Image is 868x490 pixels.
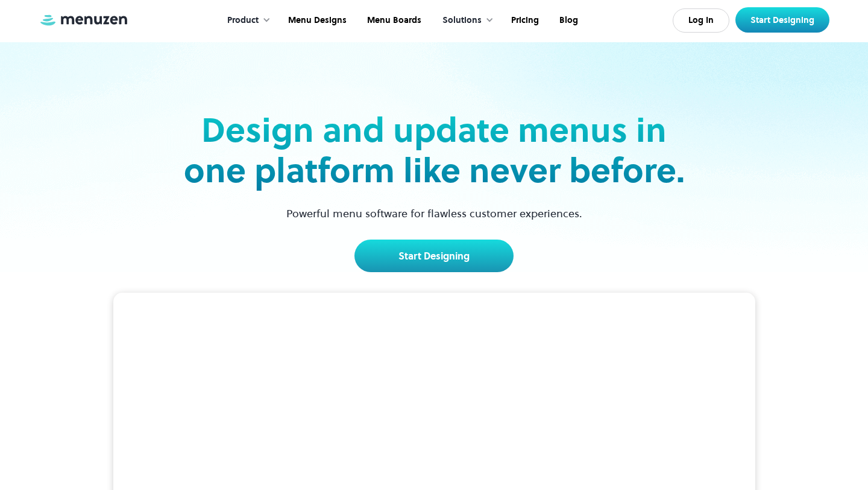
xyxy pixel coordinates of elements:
div: Solutions [430,2,500,39]
div: Product [227,14,259,27]
a: Pricing [500,2,548,39]
a: Blog [548,2,587,39]
a: Menu Designs [277,2,356,39]
h2: Design and update menus in one platform like never before. [180,110,688,191]
div: Solutions [442,14,482,27]
p: Powerful menu software for flawless customer experiences. [271,205,597,221]
a: Menu Boards [356,2,430,39]
a: Start Designing [735,7,829,33]
a: Start Designing [354,240,514,272]
div: Product [215,2,277,39]
a: Log In [673,8,729,33]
